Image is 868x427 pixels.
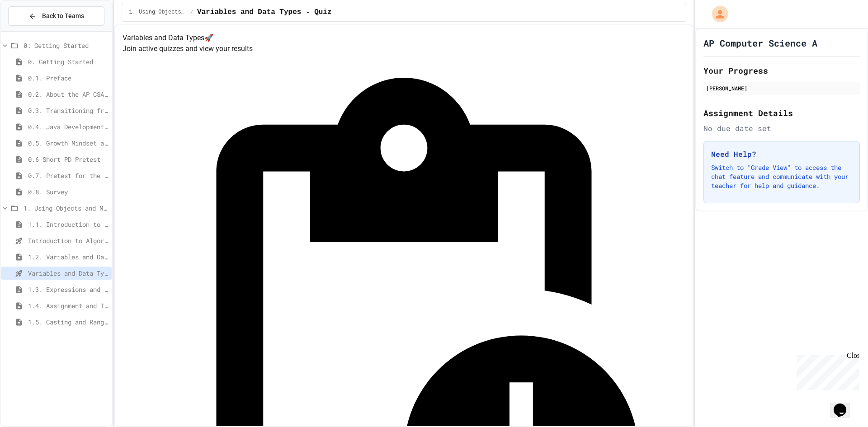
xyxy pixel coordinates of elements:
[28,122,108,131] span: 0.4. Java Development Environments
[830,391,859,418] iframe: chat widget
[703,107,860,119] h2: Assignment Details
[28,138,108,148] span: 0.5. Growth Mindset and Pair Programming
[24,203,108,213] span: 1. Using Objects and Methods
[703,4,731,24] div: My Account
[28,89,108,99] span: 0.2. About the AP CSA Exam
[793,352,859,390] iframe: chat widget
[28,106,108,115] span: 0.3. Transitioning from AP CSP to AP CSA
[703,64,860,77] h2: Your Progress
[28,220,108,229] span: 1.1. Introduction to Algorithms, Programming, and Compilers
[711,149,852,160] h3: Need Help?
[28,171,108,180] span: 0.7. Pretest for the AP CSA Exam
[129,9,187,16] span: 1. Using Objects and Methods
[197,7,332,18] span: Variables and Data Types - Quiz
[28,268,108,278] span: Variables and Data Types - Quiz
[28,57,108,66] span: 0. Getting Started
[28,155,108,164] span: 0.6 Short PD Pretest
[28,236,108,245] span: Introduction to Algorithms, Programming, and Compilers
[28,301,108,310] span: 1.4. Assignment and Input
[703,37,817,49] h1: AP Computer Science A
[711,163,852,190] p: Switch to "Grade View" to access the chat feature and communicate with your teacher for help and ...
[123,43,685,54] p: Join active quizzes and view your results
[703,123,860,134] div: No due date set
[28,187,108,197] span: 0.8. Survey
[190,9,193,16] span: /
[28,285,108,294] span: 1.3. Expressions and Output [New]
[28,317,108,327] span: 1.5. Casting and Ranges of Values
[8,6,104,26] button: Back to Teams
[28,252,108,262] span: 1.2. Variables and Data Types
[4,4,62,57] div: Chat with us now!Close
[706,84,857,92] div: [PERSON_NAME]
[42,11,84,21] span: Back to Teams
[24,41,108,50] span: 0: Getting Started
[123,33,685,43] h4: Variables and Data Types 🚀
[28,73,108,83] span: 0.1. Preface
